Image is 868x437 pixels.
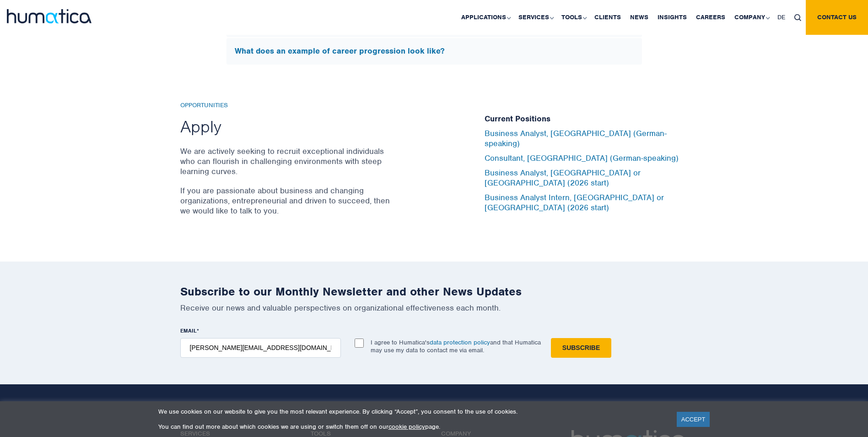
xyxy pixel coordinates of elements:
p: We use cookies on our website to give you the most relevant experience. By clicking “Accept”, you... [158,408,665,415]
h5: What does an example of career progression look like? [235,46,634,56]
p: If you are passionate about business and changing organizations, entrepreneurial and driven to su... [180,186,393,216]
h2: Apply [180,116,393,137]
a: Business Analyst, [GEOGRAPHIC_DATA] (German-speaking) [485,128,667,148]
a: data protection policy [430,339,490,346]
p: I agree to Humatica's and that Humatica may use my data to contact me via email. [371,339,541,354]
span: DE [777,13,785,21]
a: ACCEPT [677,412,710,427]
h5: Current Positions [485,114,688,124]
input: Subscribe [551,338,611,358]
a: cookie policy [388,423,425,431]
input: name@company.com [180,338,341,358]
a: Business Analyst Intern, [GEOGRAPHIC_DATA] or [GEOGRAPHIC_DATA] (2026 start) [485,192,664,213]
img: search_icon [794,14,801,21]
span: EMAIL [180,327,197,334]
input: I agree to Humatica'sdata protection policyand that Humatica may use my data to contact me via em... [355,339,364,348]
a: Consultant, [GEOGRAPHIC_DATA] (German-speaking) [485,153,679,163]
h2: Subscribe to our Monthly Newsletter and other News Updates [180,284,688,299]
h6: Opportunities [180,102,393,109]
p: We are actively seeking to recruit exceptional individuals who can flourish in challenging enviro... [180,146,393,176]
p: Receive our news and valuable perspectives on organizational effectiveness each month. [180,303,688,313]
p: You can find out more about which cookies we are using or switch them off on our page. [158,423,665,431]
a: Business Analyst, [GEOGRAPHIC_DATA] or [GEOGRAPHIC_DATA] (2026 start) [485,168,641,188]
img: logo [7,9,92,23]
